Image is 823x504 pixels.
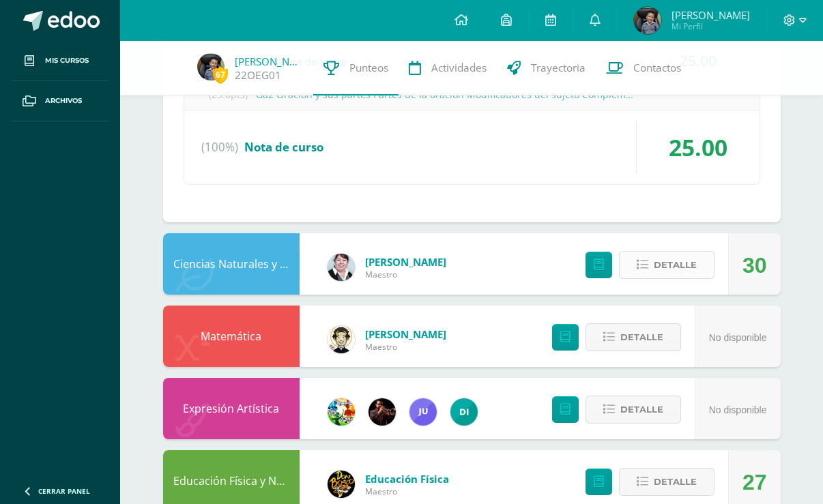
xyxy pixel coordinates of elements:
span: Maestro [365,486,449,497]
div: 30 [742,235,767,296]
span: Maestro [365,269,446,280]
span: Detalle [654,252,697,278]
a: Mis cursos [11,41,109,81]
span: Educación Física [365,472,449,486]
span: Contactos [633,61,681,75]
img: 1cada5f849fe5bdc664534ba8dc5ae20.png [409,398,437,426]
img: 159e24a6ecedfdf8f489544946a573f0.png [328,398,355,426]
span: No disponible [709,332,767,343]
span: Detalle [654,469,697,494]
a: Contactos [596,41,691,95]
span: [PERSON_NAME] [672,8,750,22]
img: 32f0f559d2048d26185c38f469024b7f.png [450,398,478,426]
a: [PERSON_NAME] [235,55,303,68]
span: Detalle [620,325,663,350]
span: Detalle [620,397,663,422]
img: 17d5d95429b14b8bb66d77129096e0a8.png [328,254,355,281]
button: Detalle [586,323,681,351]
img: eda3c0d1caa5ac1a520cf0290d7c6ae4.png [328,471,355,498]
span: Mis cursos [45,55,89,66]
img: 4bd1cb2f26ef773666a99eb75019340a.png [328,326,355,353]
img: e45b719d0b6241295567ff881d2518a9.png [369,398,396,426]
span: Actividades [431,61,487,75]
a: Trayectoria [497,41,596,95]
a: Punteos [313,41,399,95]
img: 8d8d3013cc8cda2a2bc87b65bf804020.png [634,7,661,34]
span: 25.00 [669,132,727,163]
span: Punteos [349,61,388,75]
a: Archivos [11,81,109,121]
span: 67 [213,66,228,83]
span: No disponible [709,404,767,415]
button: Detalle [586,396,681,424]
span: Cerrar panel [38,486,90,496]
span: Archivos [45,95,82,106]
div: Matemática [163,306,300,367]
button: Detalle [619,251,714,279]
button: Detalle [619,468,714,496]
a: 22OEG01 [235,68,281,83]
a: Actividades [399,41,497,95]
span: (100%) [201,121,238,173]
span: Maestro [365,341,446,353]
span: [PERSON_NAME] [365,255,446,269]
span: Trayectoria [531,61,586,75]
img: 8d8d3013cc8cda2a2bc87b65bf804020.png [197,53,225,80]
span: [PERSON_NAME] [365,327,446,341]
div: Ciencias Naturales y Tecnología [163,233,300,295]
span: Mi Perfil [672,20,750,32]
div: Expresión Artística [163,378,300,439]
span: Nota de curso [244,139,323,155]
